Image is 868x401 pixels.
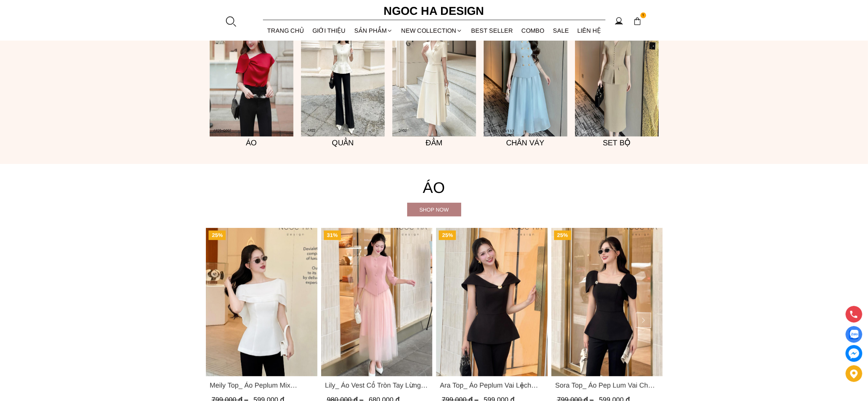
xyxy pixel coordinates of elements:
[392,137,476,149] h5: Đầm
[210,11,293,137] a: 3(7)
[436,228,548,376] a: Product image - Ara Top_ Áo Peplum Vai Lệch Đính Cúc Màu Đen A1084
[846,326,862,343] a: Display image
[350,21,397,41] div: SẢN PHẨM
[206,175,663,200] h4: Áo
[397,21,467,41] a: NEW COLLECTION
[210,380,314,391] a: Link to Meily Top_ Áo Peplum Mix Choàng Vai Vải Tơ Màu Trắng A1086
[440,380,544,391] span: Ara Top_ Áo Peplum Vai Lệch Đính Cúc Màu Đen A1084
[210,137,293,149] h5: Áo
[555,380,659,391] span: Sora Top_ Áo Pep Lum Vai Chờm Đính Cúc 2 Bên Màu Đen A1081
[263,21,309,41] a: TRANG CHỦ
[206,228,317,376] a: Product image - Meily Top_ Áo Peplum Mix Choàng Vai Vải Tơ Màu Trắng A1086
[308,21,350,41] a: GIỚI THIỆU
[392,11,476,137] a: 3(9)
[517,21,549,41] a: Combo
[484,11,567,137] a: 7(3)
[575,11,659,137] img: 3(15)
[603,138,631,147] font: Set bộ
[321,228,432,376] a: Product image - Lily_ Áo Vest Cổ Tròn Tay Lừng Mix Chân Váy Lưới Màu Hồng A1082+CV140
[325,380,428,391] span: Lily_ Áo Vest Cổ Tròn Tay Lừng Mix Chân Váy Lưới Màu Hồng A1082+CV140
[301,137,385,149] h5: Quần
[640,13,647,19] span: 1
[377,2,491,20] a: Ngoc Ha Design
[407,205,461,214] div: Shop now
[551,228,663,376] a: Product image - Sora Top_ Áo Pep Lum Vai Chờm Đính Cúc 2 Bên Màu Đen A1081
[573,21,605,41] a: LIÊN HỆ
[407,203,461,216] a: Shop now
[633,17,642,25] img: img-CART-ICON-ksit0nf1
[555,380,659,391] a: Link to Sora Top_ Áo Pep Lum Vai Chờm Đính Cúc 2 Bên Màu Đen A1081
[325,380,428,391] a: Link to Lily_ Áo Vest Cổ Tròn Tay Lừng Mix Chân Váy Lưới Màu Hồng A1082+CV140
[467,21,518,41] a: BEST SELLER
[210,380,314,391] span: Meily Top_ Áo Peplum Mix Choàng Vai Vải Tơ Màu Trắng A1086
[846,345,862,362] a: messenger
[440,380,544,391] a: Link to Ara Top_ Áo Peplum Vai Lệch Đính Cúc Màu Đen A1084
[549,21,573,41] a: SALE
[301,11,385,137] a: 2(9)
[849,330,858,339] img: Display image
[484,137,567,149] h5: Chân váy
